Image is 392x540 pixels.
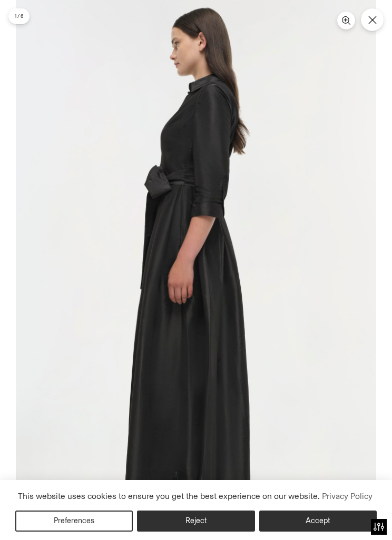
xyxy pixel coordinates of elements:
button: Reject [137,511,254,532]
span: This website uses cookies to ensure you get the best experience on our website. [18,491,320,501]
a: Privacy Policy (opens in a new tab) [320,488,374,504]
button: Zoom [337,12,355,29]
button: Accept [259,511,377,532]
iframe: Sign Up via Text for Offers [8,500,106,532]
button: Close [361,8,384,31]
